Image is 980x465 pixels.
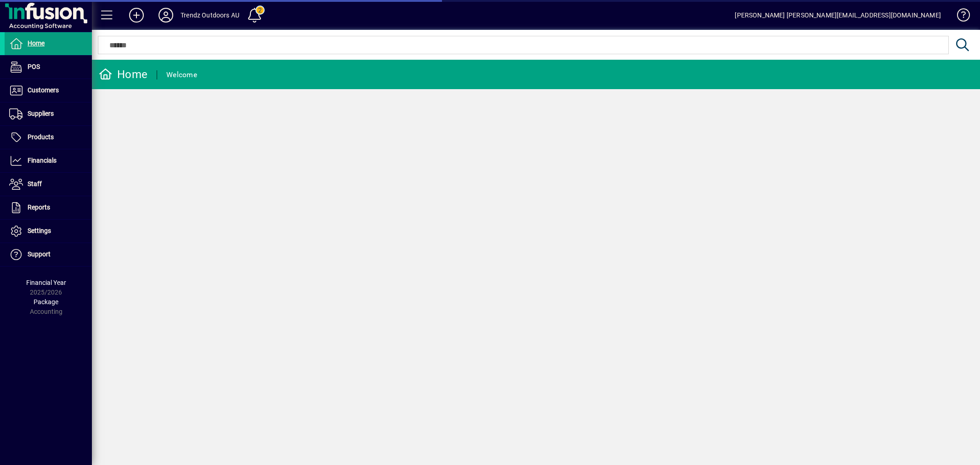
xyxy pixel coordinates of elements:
a: Suppliers [5,102,92,125]
button: Add [122,7,151,23]
span: Support [28,250,51,258]
span: Customers [28,86,59,94]
div: Home [99,67,147,82]
a: Staff [5,173,92,196]
span: Financials [28,157,57,164]
span: Reports [28,204,50,211]
a: Products [5,126,92,149]
span: Financial Year [26,279,66,286]
a: Reports [5,196,92,219]
div: [PERSON_NAME] [PERSON_NAME][EMAIL_ADDRESS][DOMAIN_NAME] [735,8,941,23]
span: Suppliers [28,110,54,117]
a: POS [5,56,92,79]
button: Profile [151,7,181,23]
span: Staff [28,180,42,187]
span: POS [28,63,40,70]
div: Trendz Outdoors AU [181,8,239,23]
div: Welcome [166,68,197,82]
span: Settings [28,227,51,234]
a: Financials [5,149,92,172]
a: Settings [5,220,92,243]
a: Customers [5,79,92,102]
span: Home [28,40,45,47]
span: Package [34,298,58,306]
a: Support [5,243,92,266]
span: Products [28,133,54,141]
a: Knowledge Base [950,2,969,32]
